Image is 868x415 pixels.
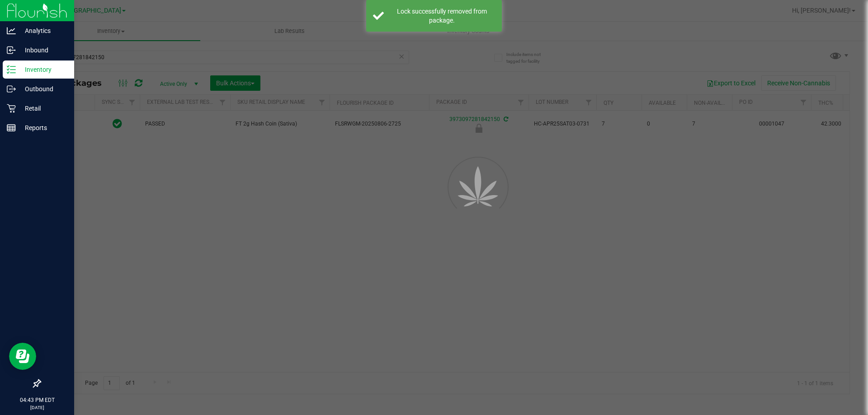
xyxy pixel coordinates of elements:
p: Analytics [16,25,70,36]
div: Lock successfully removed from package. [389,7,495,25]
inline-svg: Inbound [7,46,16,55]
p: [DATE] [4,404,70,411]
p: Reports [16,122,70,133]
p: 04:43 PM EDT [4,396,70,404]
inline-svg: Reports [7,123,16,132]
p: Inventory [16,64,70,75]
iframe: Resource center [9,343,36,370]
inline-svg: Outbound [7,84,16,93]
inline-svg: Analytics [7,26,16,35]
p: Inbound [16,45,70,56]
inline-svg: Retail [7,104,16,113]
p: Outbound [16,84,70,94]
inline-svg: Inventory [7,65,16,74]
p: Retail [16,103,70,114]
